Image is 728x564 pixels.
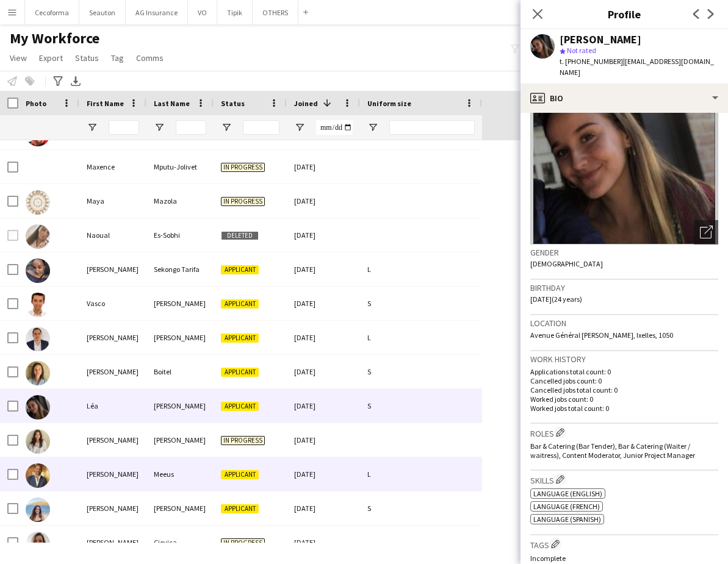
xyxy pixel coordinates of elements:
h3: Location [530,318,718,329]
div: Léa [79,389,146,423]
span: Language (Spanish) [533,515,601,524]
span: Status [75,52,99,63]
img: Naoual Es-Sobhi [26,224,50,249]
img: Carlos Lopez [26,327,50,351]
app-action-btn: Advanced filters [51,74,65,88]
span: My Workforce [10,29,99,48]
div: [DATE] [287,389,360,423]
button: Open Filter Menu [367,122,378,133]
span: S [367,367,371,376]
span: Applicant [221,334,259,343]
div: Mazola [146,184,214,218]
div: Bio [521,84,728,113]
input: Row Selection is disabled for this row (unchecked) [7,230,18,241]
input: Last Name Filter Input [176,120,206,135]
h3: Roles [530,426,718,439]
span: L [367,469,371,479]
span: In progress [221,436,265,445]
div: [DATE] [287,526,360,559]
span: Export [39,52,63,63]
input: Status Filter Input [243,120,279,135]
div: [DATE] [287,218,360,252]
span: S [367,504,371,513]
div: [DATE] [287,457,360,491]
span: Not rated [567,46,596,55]
span: Applicant [221,368,259,377]
div: [PERSON_NAME] [79,321,146,354]
span: Applicant [221,402,259,411]
button: Open Filter Menu [154,122,165,133]
p: Cancelled jobs count: 0 [530,376,718,385]
img: Maya Mazola [26,190,50,215]
div: Naoual [79,218,146,252]
span: Language (English) [533,489,602,498]
button: Cecoforma [25,1,79,24]
div: [DATE] [287,491,360,525]
div: [PERSON_NAME] [146,321,214,354]
input: Joined Filter Input [316,120,353,135]
span: [DEMOGRAPHIC_DATA] [530,259,603,268]
p: Incomplete [530,554,718,563]
button: Open Filter Menu [221,122,232,133]
span: Comms [136,52,164,63]
div: [PERSON_NAME] [146,491,214,525]
img: Léa Lévêque [26,395,50,419]
div: [DATE] [287,287,360,320]
span: Tag [111,52,124,63]
span: Deleted [221,231,259,240]
span: In progress [221,163,265,172]
span: Photo [26,99,46,108]
div: Vasco [79,287,146,320]
span: In progress [221,197,265,206]
button: OTHERS [253,1,298,24]
button: Open Filter Menu [87,122,98,133]
span: First Name [87,99,124,108]
span: Joined [294,99,318,108]
img: Paula Sekongo Tarifa [26,259,50,283]
div: [PERSON_NAME] [146,287,214,320]
div: [PERSON_NAME] [79,491,146,525]
span: Status [221,99,245,108]
span: Applicant [221,299,259,309]
div: [DATE] [287,321,360,354]
p: Applications total count: 0 [530,367,718,376]
img: Lori Lenzini [26,429,50,454]
h3: Profile [521,6,728,22]
span: Applicant [221,265,259,274]
app-action-btn: Export XLSX [68,74,83,88]
div: [DATE] [287,150,360,184]
div: Mputu-Jolivet [146,150,214,184]
a: View [5,50,32,66]
input: First Name Filter Input [109,120,139,135]
span: Uniform size [367,99,411,108]
div: [DATE] [287,355,360,388]
p: Worked jobs total count: 0 [530,404,718,413]
span: L [367,333,371,342]
span: Applicant [221,470,259,479]
button: Tipik [217,1,253,24]
img: Vasco Serrano [26,293,50,317]
div: Maxence [79,150,146,184]
div: Meeus [146,457,214,491]
div: Maya [79,184,146,218]
div: Boitel [146,355,214,388]
a: Status [70,50,104,66]
span: S [367,299,371,308]
img: Crew avatar or photo [530,62,718,245]
button: Open Filter Menu [294,122,305,133]
div: [DATE] [287,184,360,218]
div: [PERSON_NAME] [146,423,214,457]
div: Es-Sobhi [146,218,214,252]
h3: Birthday [530,282,718,293]
p: Cancelled jobs total count: 0 [530,385,718,394]
span: Last Name [154,99,190,108]
span: t. [PHONE_NUMBER] [560,57,623,66]
div: [PERSON_NAME] [79,526,146,559]
h3: Tags [530,538,718,551]
div: Sekongo Tarifa [146,252,214,286]
span: [DATE] (24 years) [530,294,582,304]
span: | [EMAIL_ADDRESS][DOMAIN_NAME] [560,57,714,77]
a: Export [34,50,68,66]
div: [DATE] [287,423,360,457]
img: Salomé Sperling [26,498,50,522]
